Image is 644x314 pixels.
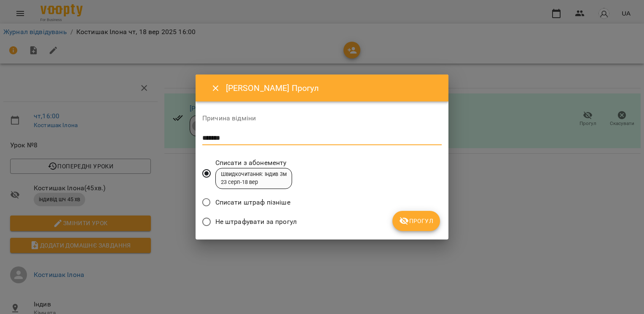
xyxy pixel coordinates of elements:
[206,78,226,98] button: Close
[215,197,290,208] span: Списати штраф пізніше
[221,170,287,186] div: Швидкочитання: Індив 3м 23 серп - 18 вер
[226,82,438,95] h6: [PERSON_NAME] Прогул
[215,158,292,168] span: Списати з абонементу
[202,115,442,122] label: Причина відміни
[392,211,440,231] button: Прогул
[399,216,433,226] span: Прогул
[215,217,297,227] span: Не штрафувати за прогул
